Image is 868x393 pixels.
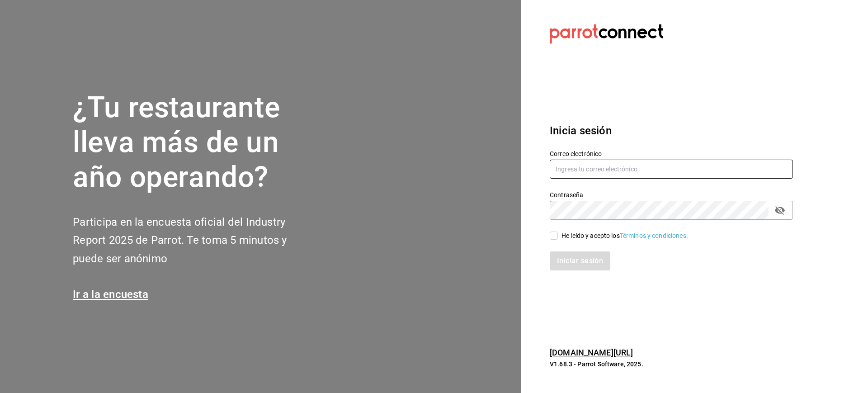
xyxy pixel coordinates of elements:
[73,90,317,194] h1: ¿Tu restaurante lleva más de un año operando?
[550,360,793,369] p: V1.68.3 - Parrot Software, 2025.
[550,160,793,179] input: Ingresa tu correo electrónico
[772,203,788,218] button: passwordField
[561,231,688,241] div: He leído y acepto los
[73,288,148,301] a: Ir a la encuesta
[550,123,793,139] h3: Inicia sesión
[550,348,633,357] a: [DOMAIN_NAME][URL]
[550,151,793,157] label: Correo electrónico
[550,192,793,198] label: Contraseña
[620,232,688,239] a: Términos y condiciones.
[73,213,317,268] h2: Participa en la encuesta oficial del Industry Report 2025 de Parrot. Te toma 5 minutos y puede se...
